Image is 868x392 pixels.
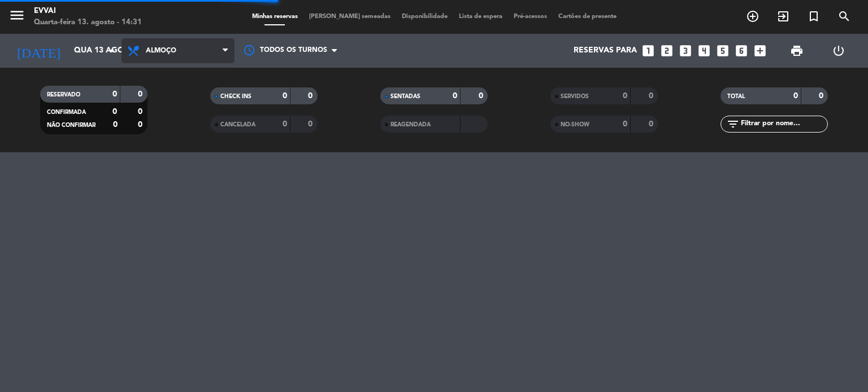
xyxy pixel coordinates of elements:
div: Quarta-feira 13. agosto - 14:31 [34,17,142,28]
span: TOTAL [727,94,745,99]
i: looks_6 [734,43,749,58]
span: CONFIRMADA [47,109,86,115]
i: looks_one [641,43,656,58]
button: menu [8,7,25,28]
i: looks_two [659,43,674,58]
span: Reservas para [574,46,637,55]
strong: 0 [649,120,656,128]
i: turned_in_not [807,10,821,23]
i: looks_5 [715,43,730,58]
span: Lista de espera [453,14,508,20]
i: [DATE] [8,38,68,63]
span: print [790,44,804,58]
i: arrow_drop_down [105,44,119,58]
strong: 0 [112,90,117,98]
strong: 0 [138,90,145,98]
strong: 0 [623,120,627,128]
strong: 0 [112,108,117,116]
span: CANCELADA [220,122,255,127]
i: add_box [753,43,767,58]
span: Cartões de presente [553,14,622,20]
i: add_circle_outline [746,10,759,23]
span: Minhas reservas [246,14,303,20]
i: looks_4 [697,43,711,58]
span: RESERVADO [47,92,80,98]
div: Evvai [34,6,142,17]
strong: 0 [308,92,315,100]
i: power_settings_new [832,44,845,58]
span: Disponibilidade [396,14,453,20]
strong: 0 [453,92,457,100]
i: looks_3 [678,43,693,58]
div: LOG OUT [818,34,860,68]
strong: 0 [819,92,826,100]
span: NÃO CONFIRMAR [47,122,96,128]
span: SERVIDOS [561,94,589,99]
span: Almoço [146,47,176,55]
i: search [837,10,851,23]
strong: 0 [308,120,315,128]
strong: 0 [283,120,287,128]
span: CHECK INS [220,94,251,99]
strong: 0 [649,92,656,100]
strong: 0 [283,92,287,100]
i: exit_to_app [776,10,790,23]
span: [PERSON_NAME] semeadas [303,14,396,20]
strong: 0 [793,92,798,100]
input: Filtrar por nome... [740,118,827,130]
strong: 0 [623,92,627,100]
span: NO-SHOW [561,122,589,127]
span: REAGENDADA [390,122,431,127]
i: filter_list [726,117,740,131]
i: menu [8,7,25,24]
strong: 0 [138,108,145,116]
span: SENTADAS [390,94,420,99]
strong: 0 [479,92,485,100]
strong: 0 [138,121,145,129]
strong: 0 [113,121,118,129]
span: Pré-acessos [508,14,553,20]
